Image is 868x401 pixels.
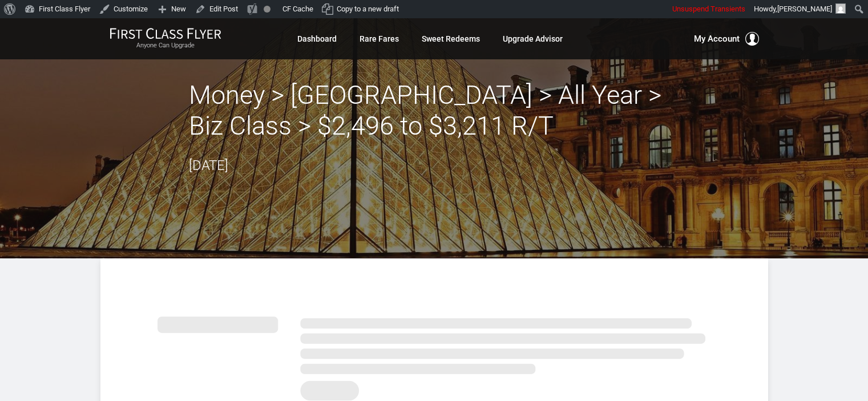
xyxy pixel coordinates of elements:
h2: Money > [GEOGRAPHIC_DATA] > All Year > Biz Class > $2,496 to $3,211 R/T [189,80,680,141]
button: My Account [694,32,759,46]
small: Anyone Can Upgrade [110,42,221,50]
a: Dashboard [297,29,337,49]
span: Unsuspend Transients [672,5,745,13]
a: Sweet Redeems [422,29,480,49]
a: First Class FlyerAnyone Can Upgrade [110,27,221,50]
span: [PERSON_NAME] [777,5,832,13]
a: Upgrade Advisor [503,29,563,49]
a: Rare Fares [360,29,399,49]
span: My Account [694,32,740,46]
img: First Class Flyer [110,27,221,39]
time: [DATE] [189,157,228,173]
